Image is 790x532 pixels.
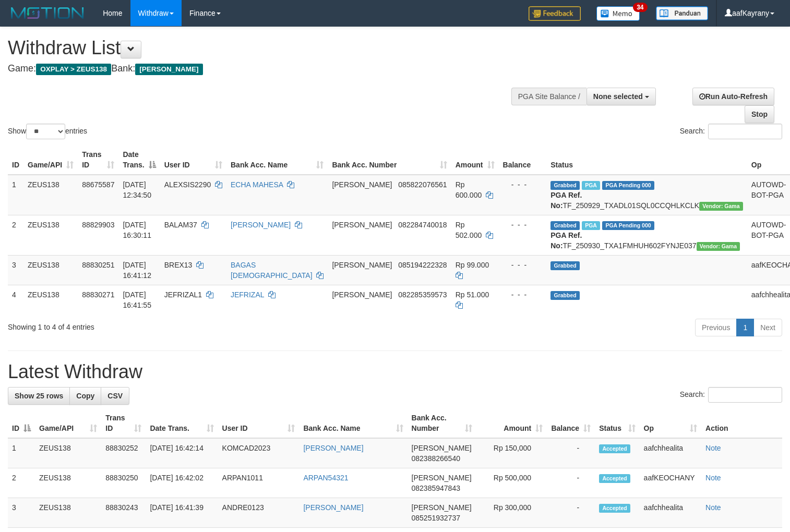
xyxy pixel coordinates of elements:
td: 4 [8,285,23,315]
span: Copy 085251932737 to clipboard [412,514,460,522]
a: Show 25 rows [8,387,70,405]
td: - [547,468,595,498]
td: 88830243 [101,498,146,528]
th: Action [701,408,782,438]
span: Accepted [599,444,630,453]
span: 34 [633,3,647,12]
th: Balance [499,145,547,175]
th: Op: activate to sort column ascending [640,408,701,438]
td: 88830252 [101,438,146,468]
input: Search: [708,124,782,139]
td: ANDRE0123 [218,498,300,528]
th: Bank Acc. Name: activate to sort column ascending [299,408,407,438]
a: Stop [745,105,774,123]
span: [PERSON_NAME] [332,261,392,269]
span: 88675587 [82,180,114,189]
span: Vendor URL: https://trx31.1velocity.biz [699,202,743,211]
span: None selected [593,92,643,101]
span: Copy 082284740018 to clipboard [398,221,447,229]
th: Balance: activate to sort column ascending [547,408,595,438]
div: PGA Site Balance / [511,88,586,105]
b: PGA Ref. No: [550,231,582,250]
td: ZEUS138 [23,175,78,215]
span: [PERSON_NAME] [412,503,472,512]
span: Rp 502.000 [456,221,482,239]
a: Next [753,319,782,336]
span: Accepted [599,504,630,513]
td: - [547,438,595,468]
span: Copy 082285359573 to clipboard [398,291,447,299]
th: Trans ID: activate to sort column ascending [78,145,118,175]
span: BREX13 [164,261,193,269]
div: Showing 1 to 4 of 4 entries [8,318,321,332]
td: 1 [8,438,35,468]
td: TF_250930_TXA1FMHUH602FYNJE037 [546,215,747,255]
th: User ID: activate to sort column ascending [160,145,226,175]
span: OXPLAY > ZEUS138 [36,64,111,75]
img: Button%20Memo.svg [596,6,640,21]
a: ECHA MAHESA [231,180,283,189]
span: Show 25 rows [15,392,63,400]
span: [PERSON_NAME] [332,180,392,189]
h1: Latest Withdraw [8,361,782,382]
button: None selected [586,88,656,105]
label: Show entries [8,124,87,139]
span: [PERSON_NAME] [332,291,392,299]
td: Rp 500,000 [476,468,547,498]
span: [DATE] 16:41:55 [123,291,151,309]
img: MOTION_logo.png [8,5,87,21]
a: [PERSON_NAME] [303,503,363,512]
td: ZEUS138 [23,215,78,255]
th: Trans ID: activate to sort column ascending [101,408,146,438]
a: [PERSON_NAME] [231,221,291,229]
td: [DATE] 16:42:02 [146,468,218,498]
h1: Withdraw List [8,38,516,58]
a: Note [705,474,721,482]
span: Grabbed [550,291,580,300]
th: Game/API: activate to sort column ascending [35,408,101,438]
th: Bank Acc. Number: activate to sort column ascending [328,145,451,175]
td: 1 [8,175,23,215]
a: BAGAS [DEMOGRAPHIC_DATA] [231,261,313,280]
td: aafchhealita [640,498,701,528]
a: JEFRIZAL [231,291,264,299]
td: TF_250929_TXADL01SQL0CCQHLKCLK [546,175,747,215]
td: 3 [8,498,35,528]
span: Copy [76,392,94,400]
span: Copy 085194222328 to clipboard [398,261,447,269]
th: Game/API: activate to sort column ascending [23,145,78,175]
span: Rp 51.000 [456,291,489,299]
th: ID: activate to sort column descending [8,408,35,438]
td: [DATE] 16:42:14 [146,438,218,468]
span: [DATE] 12:34:50 [123,180,151,199]
th: Date Trans.: activate to sort column descending [118,145,160,175]
span: 88829903 [82,221,114,229]
a: 1 [736,319,754,336]
span: ALEXSIS2290 [164,180,211,189]
span: Accepted [599,474,630,483]
span: Copy 085822076561 to clipboard [398,180,447,189]
img: panduan.png [656,6,708,20]
th: Status: activate to sort column ascending [595,408,639,438]
span: Grabbed [550,181,580,190]
a: Note [705,503,721,512]
a: [PERSON_NAME] [303,444,363,452]
span: Marked by aafpengsreynich [582,221,600,230]
td: ZEUS138 [35,498,101,528]
td: aafchhealita [640,438,701,468]
td: 2 [8,215,23,255]
span: BALAM37 [164,221,197,229]
span: [DATE] 16:41:12 [123,261,151,280]
td: [DATE] 16:41:39 [146,498,218,528]
th: Bank Acc. Name: activate to sort column ascending [226,145,328,175]
span: Copy 082385947843 to clipboard [412,484,460,492]
td: ARPAN1011 [218,468,300,498]
img: Feedback.jpg [529,6,581,21]
div: - - - [503,289,543,300]
div: - - - [503,179,543,190]
td: Rp 300,000 [476,498,547,528]
a: CSV [101,387,129,405]
a: ARPAN54321 [303,474,348,482]
td: ZEUS138 [23,285,78,315]
th: Status [546,145,747,175]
